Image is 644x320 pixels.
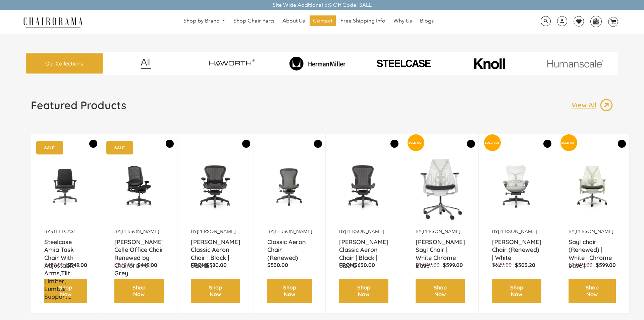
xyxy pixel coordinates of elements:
[390,15,415,26] a: Why Us
[339,144,388,228] img: Herman Miller Classic Aeron Chair | Black | Size C - chairorama
[416,144,465,228] img: Herman Miller Sayl Chair | White Chrome Base - chairorama
[339,238,388,255] a: [PERSON_NAME] Classic Aeron Chair | Black | Size C
[67,262,87,268] span: $349.00
[191,279,240,304] a: Shop Now
[114,279,164,304] a: Shop Now
[459,57,520,70] img: image_10_1.png
[267,238,312,255] a: Classic Aeron Chair (Renewed)
[492,262,512,268] span: $629.00
[44,228,87,235] p: by
[242,140,250,148] button: Add to Wishlist
[114,144,164,228] a: Herman Miller Celle Office Chair Renewed by Chairorama | Grey - chairorama Herman Miller Celle Of...
[31,98,126,112] h1: Featured Products
[44,144,87,228] img: Amia Chair by chairorama.com
[191,144,240,228] img: Herman Miller Classic Aeron Chair | Black | Size B (Renewed) - chairorama
[534,59,616,68] img: image_11.png
[191,262,240,269] p: From
[282,17,305,25] span: About Us
[276,56,359,71] img: image_8_173eb7e0-7579-41b4-bc8e-4ba0b8ba93e8.png
[233,17,274,25] span: Shop Chair Parts
[120,228,159,234] a: [PERSON_NAME]
[191,238,240,255] a: [PERSON_NAME] Classic Aeron Chair | Black | Size B...
[89,140,97,148] button: Add to Wishlist
[417,15,437,26] a: Blogs
[127,58,164,69] img: image_12.png
[180,16,229,26] a: Shop by Brand
[345,228,384,234] a: [PERSON_NAME]
[618,140,626,148] button: Add to Wishlist
[569,262,592,268] span: $1,049.00
[114,144,164,228] img: Herman Miller Celle Office Chair Renewed by Chairorama | Grey - chairorama
[114,262,134,268] span: $879.00
[569,228,616,235] p: by
[416,144,465,228] a: Herman Miller Sayl Chair | White Chrome Base - chairorama Herman Miller Sayl Chair | White Chrome...
[19,16,87,28] img: chairorama
[339,279,388,304] a: Shop Now
[416,238,465,255] a: [PERSON_NAME] Sayl Chair | White Chrome Base
[596,262,616,268] span: $599.00
[416,262,439,268] span: $1,049.00
[166,140,174,148] button: Add to Wishlist
[191,144,240,228] a: Herman Miller Classic Aeron Chair | Black | Size B (Renewed) - chairorama Herman Miller Classic A...
[44,279,87,304] a: Shop Now
[337,15,389,26] a: Free Shipping Info
[313,17,332,25] span: Contact
[31,98,126,117] a: Featured Products
[114,238,164,255] a: [PERSON_NAME] Celle Office Chair Renewed by Chairorama | Grey
[492,144,541,228] img: Mirra Chair (Renewed) | White - chairorama
[492,228,541,235] p: by
[569,279,616,304] a: Shop Now
[267,262,288,268] span: $530.00
[50,228,76,234] a: Steelcase
[339,262,388,269] p: From
[114,145,125,150] text: SALE
[600,98,613,112] img: image_13.png
[575,228,613,234] a: [PERSON_NAME]
[572,98,613,112] a: View All
[362,58,445,69] img: PHOTO-2024-07-09-00-53-10-removebg-preview.png
[443,262,463,268] span: $599.00
[485,141,499,144] text: SOLD-OUT
[44,144,87,228] a: Amia Chair by chairorama.com Renewed Amia Chair chairorama.com
[393,17,412,25] span: Why Us
[420,17,434,25] span: Blogs
[267,144,312,228] a: Classic Aeron Chair (Renewed) - chairorama Classic Aeron Chair (Renewed) - chairorama
[492,279,541,304] a: Shop Now
[515,262,535,268] span: $503.20
[416,228,465,235] p: by
[354,262,375,268] span: $630.00
[543,140,551,148] button: Add to Wishlist
[569,144,616,228] img: Sayl chair (Renewed) | White | Chrome base | - chairorama
[310,15,336,26] a: Contact
[492,144,541,228] a: Mirra Chair (Renewed) | White - chairorama Mirra Chair (Renewed) | White - chairorama
[569,238,616,255] a: Sayl chair (Renewed) | White | Chrome base |
[340,17,385,25] span: Free Shipping Info
[191,228,240,235] p: by
[569,144,616,228] a: Sayl chair (Renewed) | White | Chrome base | - chairorama Sayl chair (Renewed) | White | Chrome b...
[267,279,312,304] a: Shop Now
[492,238,541,255] a: [PERSON_NAME] Chair (Renewed) | White
[44,145,55,150] text: SALE
[115,15,502,28] nav: DesktopNavigation
[498,228,537,234] a: [PERSON_NAME]
[561,141,576,144] text: SOLD-OUT
[422,228,460,234] a: [PERSON_NAME]
[267,228,312,235] p: by
[339,228,388,235] p: by
[314,140,322,148] button: Add to Wishlist
[339,144,388,228] a: Herman Miller Classic Aeron Chair | Black | Size C - chairorama Herman Miller Classic Aeron Chair...
[230,15,278,26] a: Shop Chair Parts
[26,53,103,74] a: Our Collections
[416,279,465,304] a: Shop Now
[390,140,398,148] button: Add to Wishlist
[190,53,273,73] img: image_7_14f0750b-d084-457f-979a-a1ab9f6582c4.png
[591,16,601,26] img: WhatsApp_Image_2024-07-12_at_16.23.01.webp
[267,144,312,228] img: Classic Aeron Chair (Renewed) - chairorama
[44,262,64,268] span: $489.00
[44,238,87,255] a: Steelcase Amia Task Chair With Adjustable Arms,Tilt Limiter, Lumbar Support...
[137,262,157,268] span: $449.00
[572,101,600,109] p: View All
[273,228,312,234] a: [PERSON_NAME]
[114,228,164,235] p: by
[467,140,475,148] button: Add to Wishlist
